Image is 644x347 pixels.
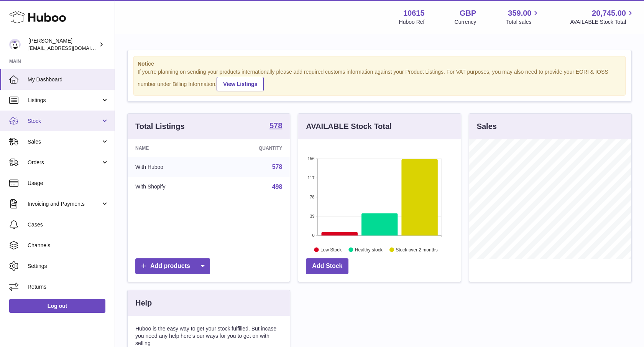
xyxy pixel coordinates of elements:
span: Usage [28,180,109,187]
span: Total sales [506,18,540,26]
text: 39 [310,214,315,218]
text: 156 [307,156,314,161]
span: Returns [28,283,109,291]
span: Cases [28,221,109,228]
span: AVAILABLE Stock Total [570,18,635,26]
span: Sales [28,138,101,145]
a: 20,745.00 AVAILABLE Stock Total [570,8,635,26]
strong: 578 [269,122,282,129]
span: 20,745.00 [592,8,626,18]
span: Settings [28,263,109,270]
div: [PERSON_NAME] [28,37,97,52]
a: 498 [272,183,283,190]
a: 578 [272,164,283,170]
span: Channels [28,242,109,249]
td: With Shopify [128,177,215,197]
span: [EMAIL_ADDRESS][DOMAIN_NAME] [28,45,113,51]
h3: Help [135,298,152,308]
strong: 10615 [403,8,425,18]
a: View Listings [217,77,264,91]
span: 359.00 [508,8,531,18]
text: Stock over 2 months [396,247,438,252]
h3: Sales [477,121,497,132]
a: 359.00 Total sales [506,8,540,26]
a: 578 [269,122,282,131]
text: Low Stock [320,247,342,252]
span: Stock [28,117,101,125]
span: My Dashboard [28,76,109,83]
a: Add products [135,258,210,274]
th: Quantity [215,139,290,157]
div: Huboo Ref [399,18,425,26]
span: Orders [28,159,101,166]
div: If you're planning on sending your products internationally please add required customs informati... [138,68,621,91]
a: Log out [9,299,105,313]
h3: AVAILABLE Stock Total [306,121,391,132]
th: Name [128,139,215,157]
strong: Notice [138,60,621,68]
text: 0 [312,233,315,238]
img: fulfillment@fable.com [9,39,21,50]
strong: GBP [460,8,476,18]
h3: Total Listings [135,121,185,132]
p: Huboo is the easy way to get your stock fulfilled. But incase you need any help here's our ways f... [135,325,282,347]
a: Add Stock [306,258,348,274]
text: 78 [310,195,315,199]
span: Invoicing and Payments [28,200,101,208]
td: With Huboo [128,157,215,177]
span: Listings [28,97,101,104]
div: Currency [455,18,476,26]
text: Healthy stock [355,247,383,252]
text: 117 [307,175,314,180]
